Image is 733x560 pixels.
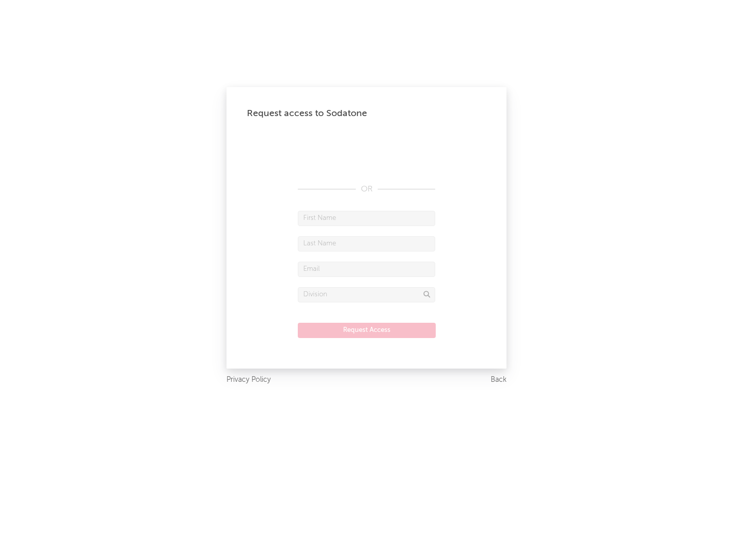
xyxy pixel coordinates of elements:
button: Request Access [298,323,436,338]
input: Division [298,287,435,302]
div: OR [298,183,435,195]
div: Request access to Sodatone [247,107,486,120]
a: Privacy Policy [227,374,271,386]
a: Back [491,374,506,386]
input: Email [298,262,435,277]
input: First Name [298,211,435,226]
input: Last Name [298,236,435,251]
